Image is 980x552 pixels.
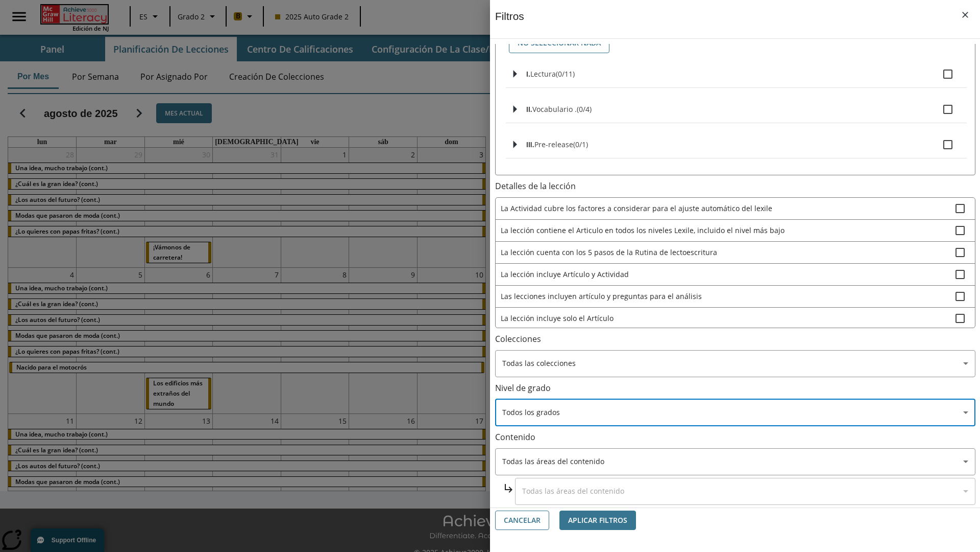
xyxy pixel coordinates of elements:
span: I. [526,70,530,78]
p: Colecciones [495,333,975,345]
p: Detalles de la lección [495,180,975,192]
p: Contenido [495,431,975,443]
span: III. [526,141,534,149]
span: Lectura [530,69,556,79]
div: Seleccione el Contenido [515,478,975,505]
span: II. [526,105,532,113]
span: 0 estándares seleccionados/11 estándares en grupo [556,69,575,79]
div: La lección incluye Artículo y Actividad [496,264,975,286]
ul: Seleccione habilidades [506,61,967,167]
div: La lección cuenta con los 5 pasos de la Rutina de lectoescritura [496,242,975,264]
p: Nivel de grado [495,382,975,394]
span: 0 estándares seleccionados/1 estándares en grupo [573,140,588,149]
span: 0 estándares seleccionados/4 estándares en grupo [577,104,592,114]
div: La Actividad cubre los factores a considerar para el ajuste automático del lexile [496,198,975,220]
div: Las lecciones incluyen artículo y preguntas para el análisis [496,286,975,308]
div: La lección contiene el Articulo en todos los niveles Lexile, incluido el nivel más bajo [496,220,975,242]
span: La lección cuenta con los 5 pasos de la Rutina de lectoescritura [501,247,955,258]
span: La lección incluye Artículo y Actividad [501,269,955,280]
div: La lección incluye solo el Artículo [496,308,975,330]
span: La Actividad cubre los factores a considerar para el ajuste automático del lexile [501,203,955,214]
ul: Detalles de la lección [495,197,975,328]
div: Seleccione los Grados [495,399,975,426]
button: Cerrar los filtros del Menú lateral [954,4,976,26]
span: La lección contiene el Articulo en todos los niveles Lexile, incluido el nivel más bajo [501,225,955,236]
button: Aplicar Filtros [559,511,636,531]
span: Las lecciones incluyen artículo y preguntas para el análisis [501,291,955,302]
h1: Filtros [495,10,524,38]
span: Pre-release [534,140,573,149]
div: Seleccione una Colección [495,350,975,377]
span: Vocabulario . [532,104,577,114]
span: La lección incluye solo el Artículo [501,313,955,324]
div: Seleccione el Contenido [495,448,975,475]
button: Cancelar [495,511,549,531]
